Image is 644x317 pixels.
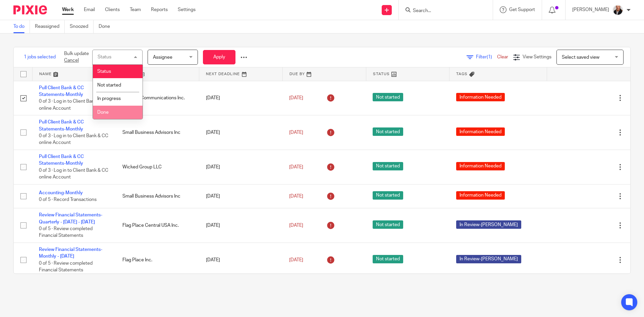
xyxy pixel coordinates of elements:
[116,115,199,150] td: Small Business Advisors Inc
[116,150,199,184] td: Wicked Group LLC
[373,220,403,229] span: Not started
[456,93,505,101] span: Information Needed
[612,5,623,15] img: Mark_107.jpg
[105,6,120,13] a: Clients
[373,93,403,101] span: Not started
[373,255,403,263] span: Not started
[39,226,93,238] span: 0 of 5 · Review completed Financial Statements
[39,261,93,273] span: 0 of 5 · Review completed Financial Statements
[199,243,283,277] td: [DATE]
[476,55,497,59] span: Filter
[116,184,199,208] td: Small Business Advisors Inc
[373,191,403,200] span: Not started
[39,86,84,97] a: Pull Client Bank & CC Statements-Monthly
[373,162,403,170] span: Not started
[203,50,235,64] button: Apply
[64,58,79,63] a: Cancel
[509,7,535,12] span: Get Support
[497,55,508,59] a: Clear
[289,223,303,228] span: [DATE]
[199,81,283,115] td: [DATE]
[456,127,505,136] span: Information Needed
[487,55,492,59] span: (1)
[39,191,83,195] a: Accounting-Monthly
[39,197,97,202] span: 0 of 5 · Record Transactions
[456,220,521,229] span: In Review-[PERSON_NAME]
[373,127,403,136] span: Not started
[116,243,199,277] td: Flag Place Inc.
[199,150,283,184] td: [DATE]
[97,83,121,88] span: Not started
[39,213,102,224] a: Review Financial Statements-Quarterly - [DATE] - [DATE]
[116,81,199,115] td: Seakrist Communications Inc.
[412,8,473,14] input: Search
[572,6,609,13] p: [PERSON_NAME]
[35,20,65,33] a: Reassigned
[99,20,115,33] a: Done
[199,115,283,150] td: [DATE]
[289,258,303,262] span: [DATE]
[39,168,108,180] span: 0 of 3 · Log in to Client Bank & CC online Account
[199,184,283,208] td: [DATE]
[97,96,121,101] span: In progress
[289,194,303,199] span: [DATE]
[84,6,95,13] a: Email
[39,247,102,259] a: Review Financial Statements-Monthly - [DATE]
[456,162,505,170] span: Information Needed
[97,110,109,115] span: Done
[153,55,172,60] span: Assignee
[98,55,111,59] div: Status
[289,130,303,135] span: [DATE]
[456,255,521,263] span: In Review-[PERSON_NAME]
[130,6,141,13] a: Team
[289,96,303,100] span: [DATE]
[70,20,94,33] a: Snoozed
[151,6,168,13] a: Reports
[456,72,468,76] span: Tags
[562,55,599,60] span: Select saved view
[62,6,74,13] a: Work
[64,50,89,64] p: Bulk update
[39,134,108,145] span: 0 of 3 · Log in to Client Bank & CC online Account
[39,154,84,166] a: Pull Client Bank & CC Statements-Monthly
[97,69,111,74] span: Status
[116,208,199,243] td: Flag Place Central USA Inc.
[39,120,84,131] a: Pull Client Bank & CC Statements-Monthly
[523,55,551,59] span: View Settings
[456,191,505,200] span: Information Needed
[199,208,283,243] td: [DATE]
[178,6,196,13] a: Settings
[13,20,30,33] a: To do
[289,165,303,169] span: [DATE]
[24,54,56,60] span: 1 jobs selected
[39,99,108,111] span: 0 of 3 · Log in to Client Bank & CC online Account
[13,5,47,14] img: Pixie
